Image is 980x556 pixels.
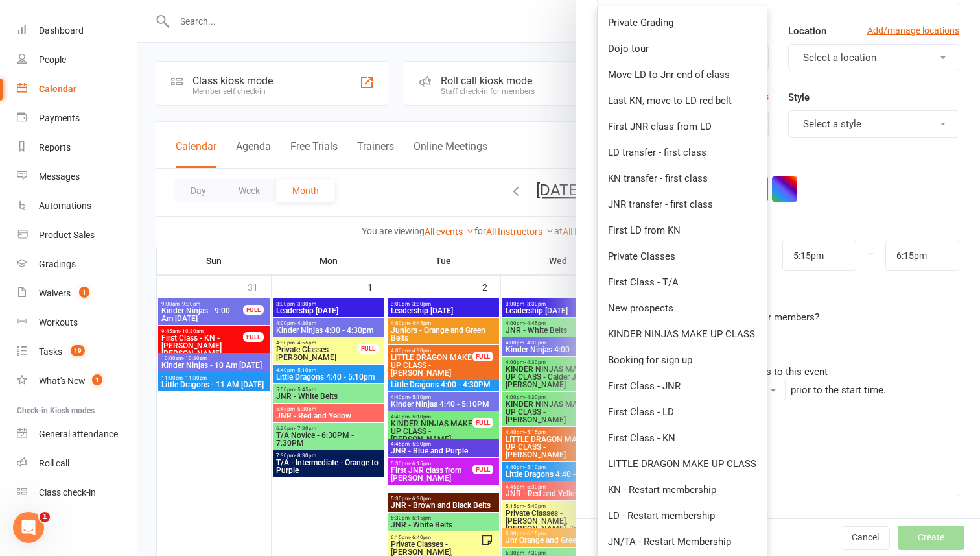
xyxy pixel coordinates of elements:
[39,259,76,269] div: Gradings
[71,345,85,356] span: 19
[856,241,887,271] div: –
[608,173,708,184] span: KN transfer - first class
[17,449,137,478] a: Roll call
[597,494,959,521] input: Search and members and prospects
[598,165,767,191] a: KN transfer - first class
[598,114,767,139] a: First JNR class from LD
[598,347,767,373] a: Booking for sign up
[788,110,960,138] button: Select a style
[39,84,76,94] div: Calendar
[608,121,712,132] span: First JNR class from LD
[598,399,767,425] a: First Class - LD
[841,526,890,550] button: Cancel
[39,142,71,152] div: Reports
[17,45,137,75] a: People
[867,23,959,38] a: Add/manage locations
[17,75,137,104] a: Calendar
[39,171,80,182] div: Messages
[598,269,767,295] a: First Class - T/A
[40,512,50,522] span: 1
[608,276,679,288] span: First Class - T/A
[608,224,681,236] span: First LD from KN
[598,321,767,347] a: KINDER NINJAS MAKE UP CLASS
[608,484,716,496] span: KN - Restart membership
[608,250,675,262] span: Private Classes
[791,384,886,396] span: prior to the start time.
[608,458,756,470] span: LITTLE DRAGON MAKE UP CLASS
[598,451,767,477] a: LITTLE DRAGON MAKE UP CLASS
[598,88,767,114] a: Last KN, move to LD red belt
[17,367,137,396] a: What's New1
[608,69,730,80] span: Move LD to Jnr end of class
[598,529,767,555] a: JN/TA - Restart Membership
[608,199,713,210] span: JNR transfer - first class
[608,147,706,158] span: LD transfer - first class
[39,25,84,36] div: Dashboard
[598,62,767,88] a: Move LD to Jnr end of class
[598,217,767,243] a: First LD from KN
[598,36,767,62] a: Dojo tour
[39,288,71,298] div: Waivers
[608,43,649,54] span: Dojo tour
[598,477,767,503] a: KN - Restart membership
[598,10,767,36] a: Private Grading
[17,337,137,367] a: Tasks 19
[598,373,767,399] a: First Class - JNR
[17,250,137,279] a: Gradings
[598,243,767,269] a: Private Classes
[803,118,861,130] span: Select a style
[608,380,681,392] span: First Class - JNR
[608,328,755,340] span: KINDER NINJAS MAKE UP CLASS
[803,52,876,64] span: Select a location
[39,429,118,439] div: General attendance
[39,376,86,386] div: What's New
[17,308,137,337] a: Workouts
[638,364,959,400] div: Members can cancel bookings to this event
[17,478,137,507] a: Class kiosk mode
[608,17,673,29] span: Private Grading
[17,191,137,221] a: Automations
[598,425,767,451] a: First Class - KN
[39,458,69,468] div: Roll call
[39,230,95,240] div: Product Sales
[39,200,91,211] div: Automations
[17,420,137,449] a: General attendance kiosk mode
[598,295,767,321] a: New prospects
[608,95,732,106] span: Last KN, move to LD red belt
[13,512,44,543] iframe: Intercom live chat
[39,487,96,498] div: Class check-in
[39,317,78,328] div: Workouts
[92,374,102,385] span: 1
[598,191,767,217] a: JNR transfer - first class
[39,54,66,65] div: People
[17,221,137,250] a: Product Sales
[39,113,80,123] div: Payments
[608,536,731,548] span: JN/TA - Restart Membership
[788,44,960,71] button: Select a location
[17,279,137,308] a: Waivers 1
[788,90,810,105] label: Style
[788,23,826,39] label: Location
[17,16,137,45] a: Dashboard
[598,139,767,165] a: LD transfer - first class
[17,104,137,133] a: Payments
[608,354,692,366] span: Booking for sign up
[39,346,62,357] div: Tasks
[17,133,137,162] a: Reports
[17,162,137,191] a: Messages
[608,432,675,444] span: First Class - KN
[79,287,89,298] span: 1
[608,302,673,314] span: New prospects
[608,510,715,522] span: LD - Restart membership
[608,406,674,418] span: First Class - LD
[598,503,767,529] a: LD - Restart membership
